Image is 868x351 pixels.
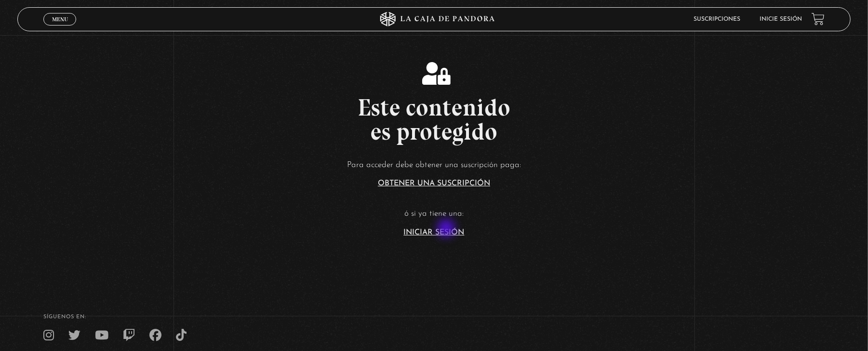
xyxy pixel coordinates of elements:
[49,24,71,31] span: Cerrar
[378,180,490,187] a: Obtener una suscripción
[404,229,465,236] a: Iniciar Sesión
[694,16,740,22] a: Suscripciones
[52,16,68,22] span: Menu
[43,314,825,320] h4: SÍguenos en:
[812,13,825,26] a: View your shopping cart
[760,16,802,22] a: Inicie sesión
